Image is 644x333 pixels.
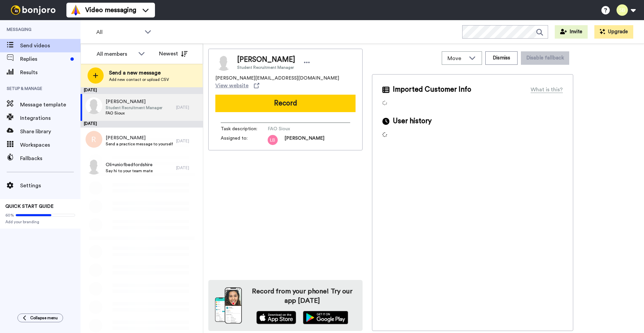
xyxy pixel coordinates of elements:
span: Settings [20,182,80,190]
span: [PERSON_NAME] [284,135,324,145]
span: Workspaces [20,141,80,149]
span: QUICK START GUIDE [5,204,54,209]
img: Image of Lee Bowling [215,54,232,71]
span: [PERSON_NAME] [106,135,173,141]
img: r.png [86,131,102,148]
span: Add your branding [5,219,75,225]
button: Upgrade [594,25,633,39]
img: bj-logo-header-white.svg [8,5,58,15]
span: Assigned to: [221,135,268,145]
button: Newest [154,47,193,60]
span: Student Recruitment Manager [237,65,295,70]
div: [DATE] [176,105,200,110]
span: Message template [20,101,80,109]
a: View website [215,82,259,90]
img: 4a304904d5f15df31f9274e59574bfe2_f1e6d636ea344d2bb3aa349414f1f7f9eee84fc20daa722296 [86,158,102,175]
span: Send a new message [109,69,169,77]
span: Send a practice message to yourself [106,141,173,147]
span: Task description : [221,126,268,132]
span: Imported Customer Info [393,85,471,95]
img: download [215,287,242,324]
img: 2652d8f768f0b0c5adb30f3146900d96_8cbd3d4ee9acecd70b5c989ecbfd35296f7e9ad21a82967ea2 [86,97,102,114]
span: FAO Sioux [106,110,162,116]
span: [PERSON_NAME] [106,98,162,105]
span: FAO Sioux [268,126,331,132]
span: Replies [20,55,68,63]
span: Video messaging [85,5,136,15]
span: [PERSON_NAME][EMAIL_ADDRESS][DOMAIN_NAME] [215,75,339,82]
span: Share library [20,128,80,136]
button: Disable fallback [521,51,569,65]
img: vm-color.svg [70,5,81,15]
span: Add new contact or upload CSV [109,77,169,82]
span: Fallbacks [20,154,80,162]
div: [DATE] [176,165,200,171]
div: [DATE] [176,138,200,144]
button: Invite [555,25,588,39]
span: Student Recruitment Manager [106,105,162,110]
button: Collapse menu [17,314,63,322]
div: [DATE] [80,87,203,94]
button: Dismiss [485,51,518,65]
img: 6eac5c2d-50a3-4b5c-9fd8-84f965c1e8e2.png [268,135,278,145]
span: Say hi to your team mate [106,168,153,174]
span: [PERSON_NAME] [237,55,295,65]
span: Integrations [20,114,80,122]
span: All [96,28,141,36]
span: Oli+uniofbedfordshire [106,161,153,168]
span: Move [447,54,466,62]
button: Record [215,95,356,112]
span: Send videos [20,42,80,50]
span: View website [215,82,249,90]
span: User history [393,116,432,126]
img: playstore [303,311,348,324]
div: All members [97,50,135,58]
span: 60% [5,212,14,218]
img: appstore [256,311,296,324]
div: What is this? [531,86,563,94]
div: [DATE] [80,121,203,128]
span: Results [20,68,80,77]
span: Collapse menu [30,315,58,321]
h4: Record from your phone! Try our app [DATE] [249,287,356,305]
